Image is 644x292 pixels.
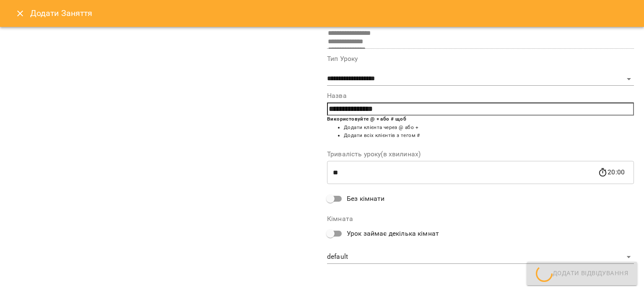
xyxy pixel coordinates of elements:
label: Тривалість уроку(в хвилинах) [327,151,634,158]
b: Використовуйте @ + або # щоб [327,116,406,122]
label: Кімната [327,216,634,222]
span: Урок займає декілька кімнат [347,229,439,239]
li: Додати всіх клієнтів з тегом # [344,132,634,140]
h6: Додати Заняття [30,7,634,20]
label: Назва [327,92,634,99]
label: Тип Уроку [327,55,634,62]
button: Close [10,3,30,24]
span: Без кімнати [347,194,385,204]
div: default [327,250,634,264]
li: Додати клієнта через @ або + [344,124,634,132]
